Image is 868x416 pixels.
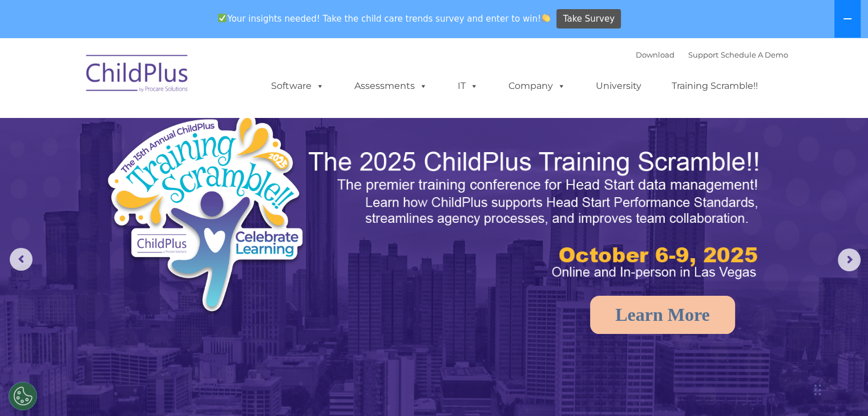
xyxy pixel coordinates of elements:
[542,14,550,22] img: 👏
[590,296,735,334] a: Learn More
[218,14,227,22] img: ✅
[814,373,821,407] div: Drag
[159,122,207,130] span: Phone number
[497,75,577,97] a: Company
[563,9,615,29] span: Take Survey
[811,361,868,416] iframe: Chat Widget
[688,50,718,59] a: Support
[556,9,621,29] a: Take Survey
[343,75,439,97] a: Assessments
[660,75,769,97] a: Training Scramble!!
[80,47,195,104] img: ChildPlus by Procare Solutions
[721,50,788,59] a: Schedule A Demo
[213,7,555,30] span: Your insights needed! Take the child care trends survey and enter to win!
[159,75,193,84] span: Last name
[446,75,490,97] a: IT
[636,50,788,59] font: |
[260,75,336,97] a: Software
[9,382,37,410] button: Cookies Settings
[636,50,675,59] a: Download
[584,75,653,97] a: University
